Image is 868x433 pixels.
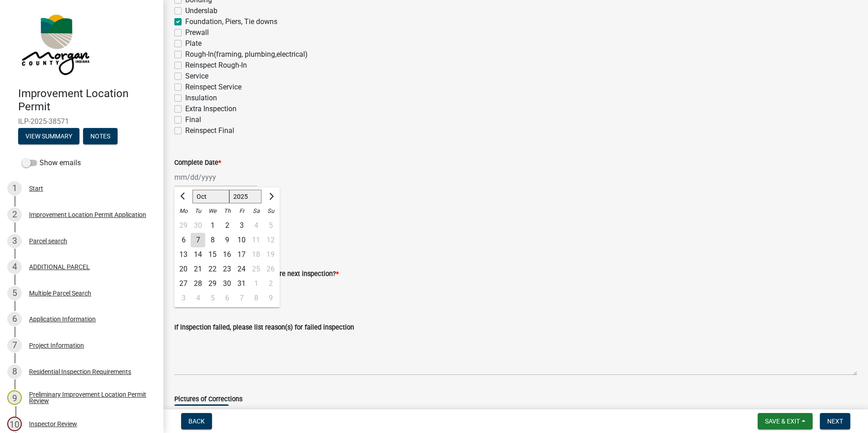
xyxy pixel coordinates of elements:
label: Service [185,71,208,82]
label: Plate [185,38,202,49]
button: View Summary [18,128,79,144]
div: 6 [176,233,191,247]
div: Wednesday, October 8, 2025 [205,233,220,247]
div: 14 [191,247,205,262]
div: 21 [191,262,205,276]
div: 3 [176,291,191,305]
div: Residential Inspection Requirements [29,369,131,375]
label: Reinspect Final [185,125,234,136]
div: ADDITIONAL PARCEL [29,264,90,270]
div: Sa [249,204,263,218]
div: 27 [176,276,191,291]
div: Preliminary Improvement Location Permit Review [29,391,149,404]
div: 16 [220,247,234,262]
div: 29 [205,276,220,291]
div: Su [263,204,278,218]
div: Tuesday, October 21, 2025 [191,262,205,276]
div: Monday, October 13, 2025 [176,247,191,262]
span: Back [188,418,205,425]
div: 10 [234,233,249,247]
div: Parcel search [29,238,67,244]
div: 3 [234,218,249,233]
div: Friday, November 7, 2025 [234,291,249,305]
div: 4 [7,260,22,274]
div: 9 [220,233,234,247]
label: Underslab [185,5,217,16]
div: 30 [191,218,205,233]
div: Tu [191,204,205,218]
div: Wednesday, October 29, 2025 [205,276,220,291]
div: Tuesday, November 4, 2025 [191,291,205,305]
div: We [205,204,220,218]
div: 29 [176,218,191,233]
div: 23 [220,262,234,276]
span: Save & Exit [765,418,800,425]
label: Show emails [22,157,81,168]
button: Back [181,413,212,429]
div: Thursday, October 2, 2025 [220,218,234,233]
div: 17 [234,247,249,262]
label: If inspection failed, please list reason(s) for failed inspection [174,325,354,331]
span: Next [827,418,843,425]
div: 20 [176,262,191,276]
select: Select year [229,190,262,203]
div: Improvement Location Permit Application [29,212,146,218]
div: Thursday, October 30, 2025 [220,276,234,291]
div: 7 [191,233,205,247]
button: Notes [83,128,118,144]
input: mm/dd/yyyy [174,168,257,187]
div: Fr [234,204,249,218]
div: 6 [220,291,234,305]
div: 2 [220,218,234,233]
div: Multiple Parcel Search [29,290,91,296]
div: 22 [205,262,220,276]
label: Insulation [185,93,217,103]
div: 7 [234,291,249,305]
div: 8 [7,364,22,379]
button: Select files [174,404,229,421]
div: 4 [191,291,205,305]
div: Mo [176,204,191,218]
label: Reinspect Rough-In [185,60,247,71]
div: 10 [7,417,22,431]
div: Monday, November 3, 2025 [176,291,191,305]
div: Th [220,204,234,218]
label: Reinspect Service [185,82,242,93]
div: Friday, October 10, 2025 [234,233,249,247]
div: 28 [191,276,205,291]
div: Wednesday, October 15, 2025 [205,247,220,262]
div: Tuesday, September 30, 2025 [191,218,205,233]
h4: Improvement Location Permit [18,87,156,113]
wm-modal-confirm: Notes [83,133,118,140]
div: Thursday, October 9, 2025 [220,233,234,247]
label: Rough-In(framing, plumbing,electrical) [185,49,308,60]
div: 5 [205,291,220,305]
button: Next month [265,189,276,204]
label: Prewall [185,27,209,38]
button: Save & Exit [758,413,813,429]
select: Select month [192,190,229,203]
div: Monday, October 27, 2025 [176,276,191,291]
div: 7 [7,338,22,353]
button: Next [820,413,850,429]
div: 3 [7,234,22,248]
div: 2 [7,207,22,222]
div: 6 [7,312,22,326]
div: Thursday, October 16, 2025 [220,247,234,262]
button: Previous month [178,189,189,204]
div: Wednesday, November 5, 2025 [205,291,220,305]
wm-modal-confirm: Summary [18,133,79,140]
img: Morgan County, Indiana [18,10,91,78]
div: Friday, October 3, 2025 [234,218,249,233]
label: Final [185,114,201,125]
div: Application Information [29,316,96,322]
div: Friday, October 24, 2025 [234,262,249,276]
div: Friday, October 17, 2025 [234,247,249,262]
div: Start [29,185,43,192]
div: 30 [220,276,234,291]
div: Tuesday, October 7, 2025 [191,233,205,247]
div: 1 [7,181,22,196]
div: Thursday, November 6, 2025 [220,291,234,305]
div: Tuesday, October 28, 2025 [191,276,205,291]
div: 8 [205,233,220,247]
